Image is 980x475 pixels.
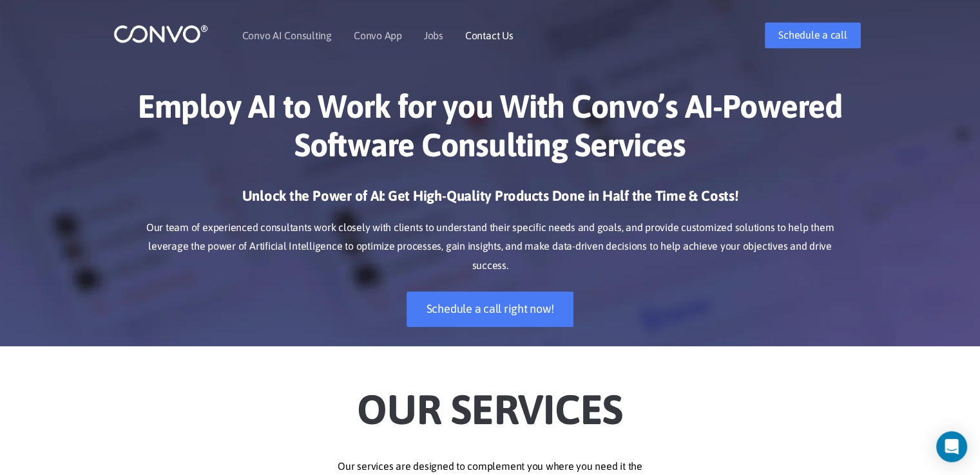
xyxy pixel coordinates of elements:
[242,30,332,41] a: Convo AI Consulting
[424,30,443,41] a: Jobs
[465,30,514,41] a: Contact Us
[407,292,574,327] a: Schedule a call right now!
[354,30,402,41] a: Convo App
[113,24,208,44] img: logo_1.png
[936,431,967,462] div: Open Intercom Messenger
[133,187,848,215] h3: Unlock the Power of AI: Get High-Quality Products Done in Half the Time & Costs!
[765,23,860,48] a: Schedule a call
[133,87,848,174] h1: Employ AI to Work for you With Convo’s AI-Powered Software Consulting Services
[133,218,848,276] p: Our team of experienced consultants work closely with clients to understand their specific needs ...
[133,366,848,438] h2: Our Services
